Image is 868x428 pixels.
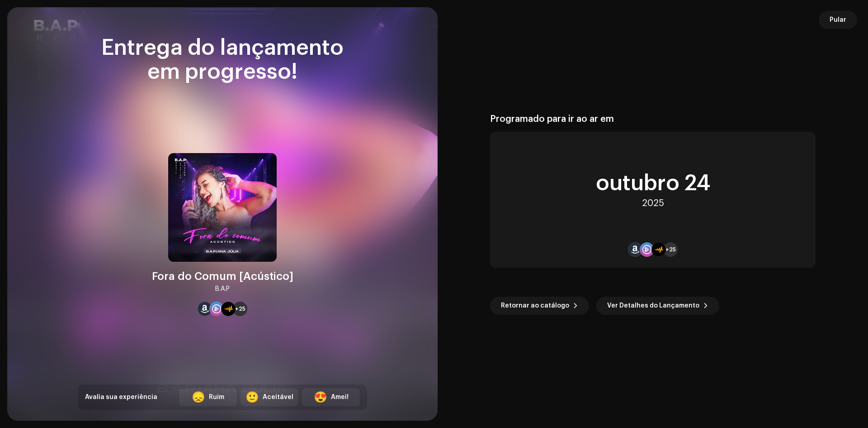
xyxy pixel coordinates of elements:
[168,153,277,262] img: e6131143-0e81-4327-8ed2-402d43083518
[596,173,710,194] div: outubro 24
[331,393,349,402] div: Amei!
[642,198,664,209] div: 2025
[263,393,293,402] div: Aceitável
[490,297,589,315] button: Retornar ao catálogo
[501,297,569,315] span: Retornar ao catálogo
[192,392,205,403] div: 😞
[215,284,230,294] div: B.A.P
[596,297,719,315] button: Ver Detalhes do Lançamento
[85,394,157,400] span: Avalia sua experiência
[78,36,367,84] div: Entrega do lançamento em progresso!
[245,392,259,403] div: 🙂
[152,269,293,284] div: Fora do Comum [Acústico]
[607,297,699,315] span: Ver Detalhes do Lançamento
[819,11,857,29] button: Pular
[235,305,245,313] span: +25
[209,393,224,402] div: Ruim
[830,11,846,29] span: Pular
[314,392,327,403] div: 😍
[665,246,676,253] span: +25
[490,114,816,125] div: Programado para ir ao ar em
